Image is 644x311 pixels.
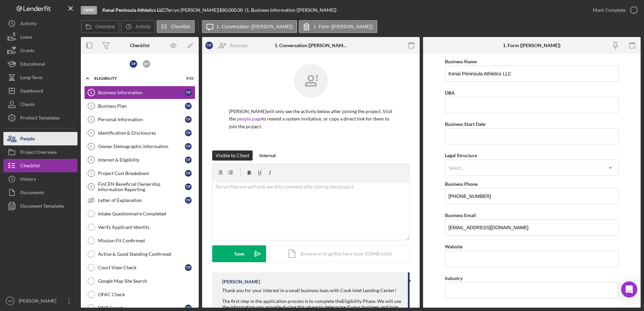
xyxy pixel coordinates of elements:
div: Activity [20,17,37,32]
button: Visible to Client [212,150,253,161]
div: T P [185,157,192,163]
button: Product Templates [3,111,77,125]
button: Checklist [3,159,77,172]
a: 8FinCEN Beneficial Ownership Information ReportingTP [84,180,195,194]
button: 1. Conversation ([PERSON_NAME]) [202,20,297,33]
label: Business Name [445,59,477,64]
div: Mark Complete [593,3,625,17]
button: Loans [3,30,77,44]
a: Intake Questionnaire Completed [84,207,195,220]
tspan: 2 [90,104,92,108]
a: Activity [3,17,77,30]
div: T P [185,264,192,271]
label: Checklist [171,24,190,29]
button: Long-Term [3,71,77,84]
a: 2Business PlanTP [84,99,195,113]
div: History [20,172,36,187]
button: Educational [3,57,77,71]
label: 1. Conversation ([PERSON_NAME]) [217,24,293,29]
label: Overview [95,24,115,29]
tspan: 3 [90,117,92,122]
div: Eligibility [94,76,177,80]
a: Google Map Site Search [84,274,195,288]
div: Dashboard [20,84,43,99]
div: T P [185,197,192,204]
div: | 1. Business Information ([PERSON_NAME]) [245,7,336,13]
button: KR[PERSON_NAME] [3,294,77,308]
a: 7Project Cost BreakdownTP [84,167,195,180]
a: 5Owner Demographic InformationTP [84,140,195,153]
div: T P [185,130,192,136]
tspan: 5 [90,144,92,148]
text: KR [8,299,12,303]
div: Owner Demographic Information [98,144,185,149]
div: T P [205,42,213,49]
div: Business Information [98,90,185,95]
div: Visible to Client [216,150,249,161]
button: Activity [121,20,155,33]
a: people page [237,116,262,122]
div: Project Overview [20,145,57,161]
button: TPReassign [202,39,255,52]
button: Dashboard [3,84,77,98]
label: Business Phone [445,181,478,187]
div: Checklist [130,43,150,48]
div: OFAC Check [98,292,195,297]
label: Business Email [445,212,476,218]
div: Court View Check [98,265,185,270]
div: FinCEN Beneficial Ownership Information Reporting [98,181,185,192]
button: Save [212,245,266,262]
button: Document Templates [3,199,77,213]
a: Letter of ExplanationTP [84,194,195,207]
a: 3Personal InformationTP [84,113,195,126]
div: Checklist [20,159,40,174]
div: Long-Term [20,71,42,86]
div: Clients [20,98,35,113]
a: 6Interest & EligibilityTP [84,153,195,167]
button: Clients [3,98,77,111]
div: T P [185,143,192,150]
a: 4Identification & DisclosuresTP [84,126,195,140]
div: Business Plan [98,103,185,109]
label: Business Start Date [445,121,485,127]
button: Grants [3,44,77,57]
button: 1. Form ([PERSON_NAME]) [299,20,377,33]
span: The first step in the application process is to complete the [222,298,342,304]
div: DNR Search [98,305,185,311]
div: T P [185,116,192,123]
div: | [102,7,166,13]
div: People [20,132,35,147]
div: Open [81,6,97,14]
div: Active & Good Standing Confirmed [98,251,195,257]
div: Terryn [PERSON_NAME] | [166,7,219,13]
div: Interest & Eligibility [98,157,185,163]
div: T P [130,60,137,68]
button: Mark Complete [586,3,641,17]
p: [PERSON_NAME] will only see the activity below after joining the project. Visit the to resend a s... [229,108,393,130]
label: DBA [445,90,455,96]
div: D P [143,60,150,68]
button: Documents [3,186,77,199]
div: Documents [20,186,44,201]
div: [PERSON_NAME] [17,294,61,309]
div: Select... [449,165,464,171]
button: Project Overview [3,145,77,159]
div: Grants [20,44,34,59]
div: T P [185,103,192,109]
label: Industry [445,275,462,281]
button: People [3,132,77,145]
label: Activity [135,24,150,29]
div: T P [185,89,192,96]
div: Product Templates [20,111,60,126]
a: OFAC Check [84,288,195,301]
a: Active & Good Standing Confirmed [84,247,195,261]
a: Verify Applicant Identity [84,220,195,234]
